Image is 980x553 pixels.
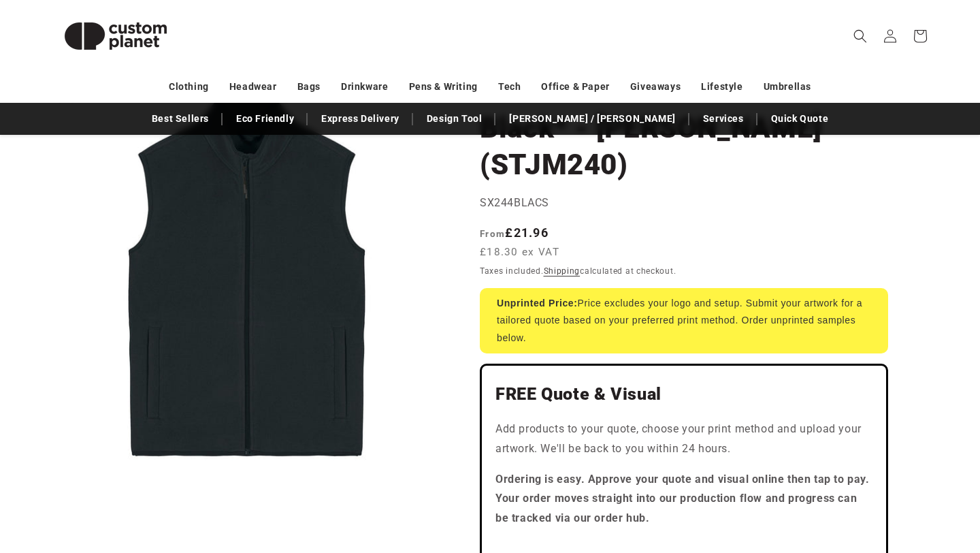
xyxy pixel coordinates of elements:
[764,107,836,131] a: Quick Quote
[480,264,888,278] div: Taxes included. calculated at checkout.
[409,75,478,99] a: Pens & Writing
[480,196,549,209] span: SX244BLACS
[48,5,184,67] img: Custom Planet
[696,107,751,131] a: Services
[764,75,811,99] a: Umbrellas
[297,75,321,99] a: Bags
[229,75,277,99] a: Headwear
[48,78,446,476] media-gallery: Gallery Viewer
[495,473,870,525] strong: Ordering is easy. Approve your quote and visual online then tap to pay. Your order moves straight...
[480,110,888,183] h1: Black* - [PERSON_NAME] (STJM240)
[169,75,209,99] a: Clothing
[480,288,888,353] div: Price excludes your logo and setup. Submit your artwork for a tailored quote based on your prefer...
[541,75,609,99] a: Office & Paper
[701,75,742,99] a: Lifestyle
[497,298,578,309] strong: Unprinted Price:
[341,75,388,99] a: Drinkware
[630,75,681,99] a: Giveaways
[480,228,505,239] span: From
[498,75,521,99] a: Tech
[502,107,682,131] a: [PERSON_NAME] / [PERSON_NAME]
[480,244,559,260] span: £18.30 ex VAT
[314,107,406,131] a: Express Delivery
[480,225,549,240] strong: £21.96
[845,21,875,51] summary: Search
[495,539,872,553] iframe: Customer reviews powered by Trustpilot
[145,107,216,131] a: Best Sellers
[912,488,980,553] iframe: Chat Widget
[544,266,581,276] a: Shipping
[229,107,301,131] a: Eco Friendly
[495,420,872,459] p: Add products to your quote, choose your print method and upload your artwork. We'll be back to yo...
[420,107,489,131] a: Design Tool
[495,383,872,405] h2: FREE Quote & Visual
